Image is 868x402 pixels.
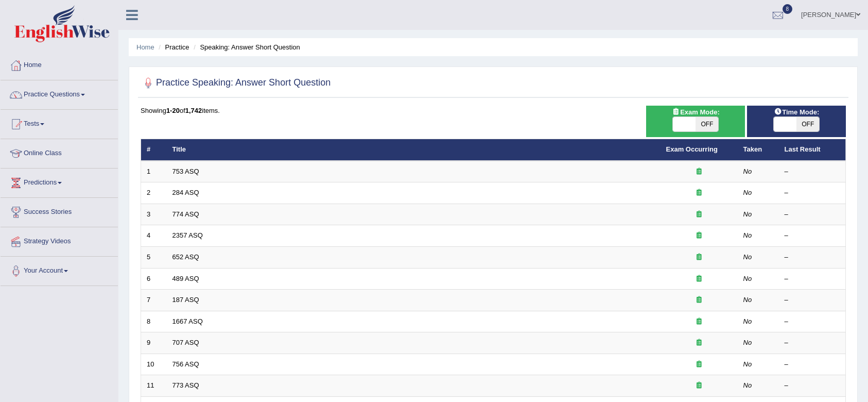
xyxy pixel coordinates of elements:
div: – [785,381,840,391]
a: Strategy Videos [1,227,118,253]
div: Exam occurring question [666,231,732,241]
div: Exam occurring question [666,253,732,262]
em: No [743,317,752,325]
em: No [743,360,752,368]
td: 11 [141,375,167,397]
div: – [785,167,840,177]
div: – [785,274,840,284]
b: 1,742 [185,107,202,114]
a: 187 ASQ [172,296,199,304]
a: 753 ASQ [172,167,199,175]
b: 1-20 [166,107,180,114]
a: 773 ASQ [172,381,199,389]
span: Time Mode: [770,107,823,118]
a: 756 ASQ [172,360,199,368]
th: Last Result [779,139,846,161]
span: Exam Mode: [668,107,723,118]
td: 1 [141,161,167,182]
div: – [785,338,840,348]
a: 489 ASQ [172,275,199,282]
td: 2 [141,182,167,204]
td: 10 [141,354,167,375]
a: Predictions [1,169,118,194]
td: 9 [141,332,167,354]
em: No [743,381,752,389]
td: 8 [141,311,167,332]
div: – [785,360,840,370]
em: No [743,339,752,346]
div: – [785,317,840,327]
th: Taken [738,139,779,161]
div: – [785,231,840,241]
a: 707 ASQ [172,339,199,346]
td: 3 [141,204,167,225]
em: No [743,253,752,261]
span: OFF [696,117,718,131]
a: Home [136,43,154,51]
a: 652 ASQ [172,253,199,261]
div: Exam occurring question [666,338,732,348]
a: 284 ASQ [172,189,199,196]
a: Home [1,51,118,77]
li: Speaking: Answer Short Question [191,42,300,52]
div: – [785,188,840,198]
div: – [785,253,840,262]
a: Success Stories [1,198,118,224]
a: 2357 ASQ [172,231,203,239]
div: Exam occurring question [666,188,732,198]
a: 774 ASQ [172,210,199,218]
a: 1667 ASQ [172,317,203,325]
div: Exam occurring question [666,167,732,177]
em: No [743,210,752,218]
span: 8 [783,4,793,14]
div: Exam occurring question [666,295,732,305]
div: Showing of items. [141,106,846,115]
a: Your Account [1,257,118,282]
a: Practice Questions [1,80,118,106]
th: # [141,139,167,161]
div: Exam occurring question [666,317,732,327]
div: Exam occurring question [666,274,732,284]
a: Tests [1,110,118,136]
em: No [743,296,752,304]
div: – [785,210,840,220]
em: No [743,167,752,175]
em: No [743,231,752,239]
a: Online Class [1,139,118,165]
span: OFF [796,117,819,131]
em: No [743,275,752,282]
div: Exam occurring question [666,360,732,370]
td: 4 [141,225,167,247]
div: Exam occurring question [666,210,732,220]
div: – [785,295,840,305]
h2: Practice Speaking: Answer Short Question [141,75,331,91]
em: No [743,189,752,196]
div: Show exams occurring in exams [646,106,745,137]
td: 6 [141,268,167,290]
div: Exam occurring question [666,381,732,391]
td: 5 [141,247,167,269]
a: Exam Occurring [666,145,718,153]
li: Practice [156,42,189,52]
th: Title [167,139,661,161]
td: 7 [141,290,167,311]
